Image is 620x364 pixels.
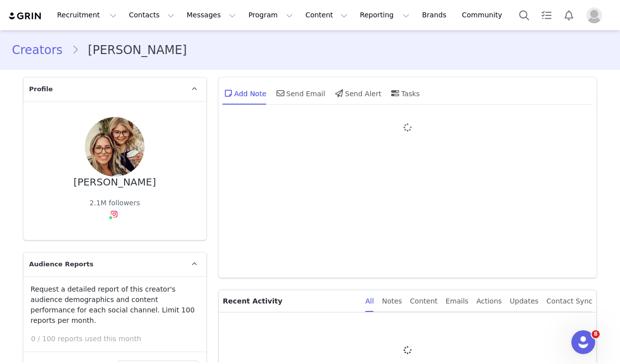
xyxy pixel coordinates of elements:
a: Community [456,4,513,26]
div: Contact Sync [547,290,593,312]
button: Notifications [558,4,580,26]
button: Content [299,4,353,26]
div: 2.1M followers [89,198,140,208]
a: Creators [12,41,71,59]
img: dcf17646-91e8-43ac-b841-9718c53000a4.jpg [85,117,144,177]
button: Messages [181,4,242,26]
p: Recent Activity [223,290,357,312]
button: Reporting [354,4,415,26]
img: instagram.svg [110,210,118,218]
div: Send Alert [333,81,381,105]
div: Updates [510,290,539,312]
button: Program [242,4,299,26]
span: Profile [29,84,53,94]
button: Profile [580,7,612,23]
div: [PERSON_NAME] [73,177,156,188]
span: Audience Reports [29,259,94,269]
p: 0 / 100 reports used this month [31,334,207,344]
iframe: Intercom live chat [571,330,595,354]
button: Search [513,4,535,26]
img: grin logo [8,11,43,21]
div: Actions [477,290,502,312]
div: Send Email [275,81,326,105]
img: placeholder-profile.jpg [586,7,602,23]
div: Content [410,290,438,312]
div: Emails [446,290,469,312]
button: Contacts [123,4,180,26]
span: 8 [592,330,600,338]
button: Recruitment [51,4,123,26]
a: Brands [416,4,455,26]
div: Tasks [389,81,420,105]
div: Add Note [222,81,267,105]
a: Tasks [536,4,557,26]
div: All [365,290,374,312]
div: Notes [382,290,402,312]
p: Request a detailed report of this creator's audience demographics and content performance for eac... [31,284,199,326]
